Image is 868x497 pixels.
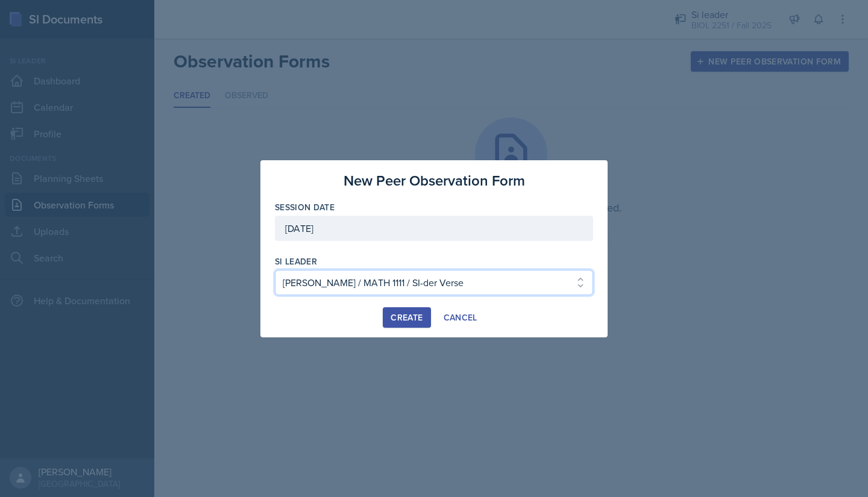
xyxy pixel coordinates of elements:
div: Cancel [444,313,477,322]
h3: New Peer Observation Form [344,170,525,192]
button: Create [383,307,430,328]
label: Session Date [275,201,335,213]
div: Create [391,313,423,322]
button: Cancel [436,307,485,328]
label: si leader [275,255,317,267]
